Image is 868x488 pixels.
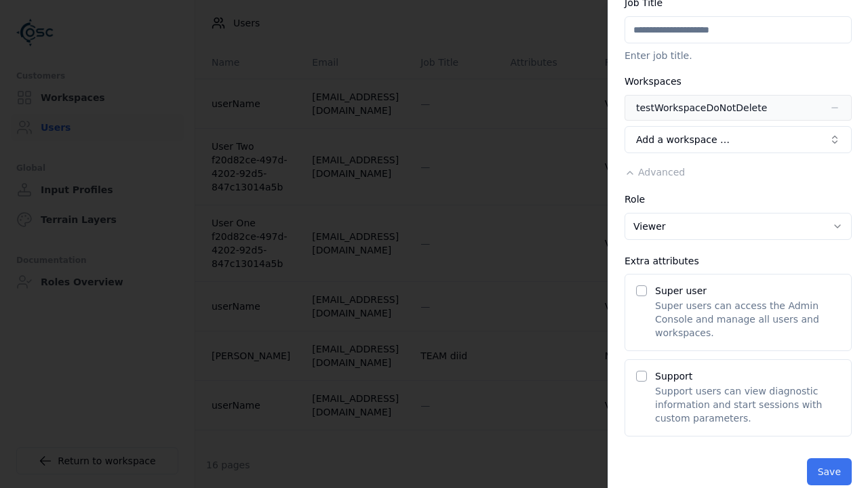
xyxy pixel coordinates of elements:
[636,101,767,115] div: testWorkspaceDoNotDelete
[655,384,840,425] p: Support users can view diagnostic information and start sessions with custom parameters.
[655,299,840,340] p: Super users can access the Admin Console and manage all users and workspaces.
[807,458,852,485] button: Save
[638,167,685,178] span: Advanced
[625,49,852,62] p: Enter job title.
[625,165,685,179] button: Advanced
[636,133,730,146] span: Add a workspace …
[625,76,682,87] label: Workspaces
[625,256,852,266] div: Extra attributes
[655,285,707,296] label: Super user
[655,371,692,382] label: Support
[625,194,645,205] label: Role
